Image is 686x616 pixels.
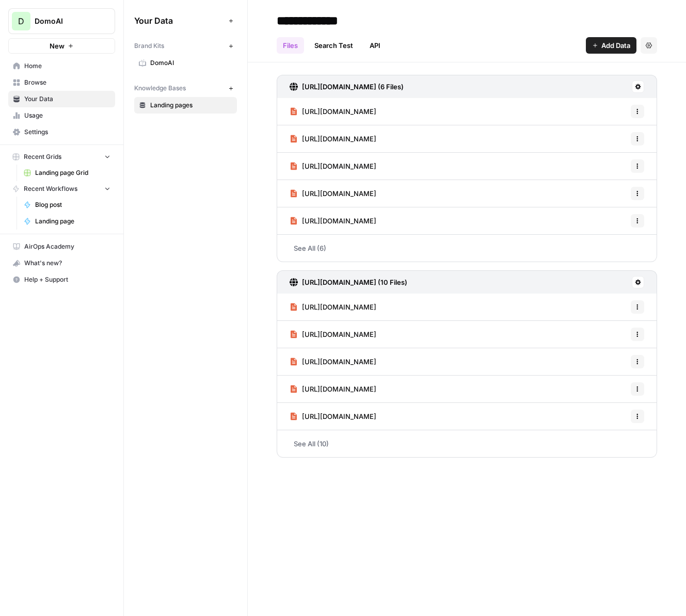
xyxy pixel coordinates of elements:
a: Search Test [308,37,359,54]
span: [URL][DOMAIN_NAME] [302,161,376,171]
button: Workspace: DomoAI [8,8,115,34]
a: [URL][DOMAIN_NAME] [290,98,376,125]
a: [URL][DOMAIN_NAME] [290,153,376,180]
span: D [18,15,24,27]
span: Landing page [35,217,110,226]
button: Recent Workflows [8,181,115,197]
span: Brand Kits [134,41,164,51]
span: [URL][DOMAIN_NAME] [302,329,376,339]
span: Browse [24,78,110,87]
a: [URL][DOMAIN_NAME] (6 Files) [290,75,404,98]
a: Landing page [19,213,115,230]
span: Add Data [601,40,630,51]
a: Home [8,58,115,74]
a: Settings [8,124,115,140]
span: AirOps Academy [24,242,110,251]
a: [URL][DOMAIN_NAME] [290,321,376,348]
span: [URL][DOMAIN_NAME] [302,356,376,367]
span: Settings [24,127,110,137]
span: Recent Workflows [24,184,77,193]
span: [URL][DOMAIN_NAME] [302,106,376,117]
a: API [363,37,387,54]
span: Usage [24,111,110,120]
a: [URL][DOMAIN_NAME] [290,348,376,375]
span: Knowledge Bases [134,84,186,93]
span: DomoAI [35,16,97,26]
span: [URL][DOMAIN_NAME] [302,216,376,226]
span: [URL][DOMAIN_NAME] [302,411,376,422]
span: Blog post [35,200,110,209]
a: Your Data [8,91,115,107]
button: What's new? [8,255,115,271]
span: [URL][DOMAIN_NAME] [302,188,376,199]
a: AirOps Academy [8,238,115,255]
span: Landing page Grid [35,168,110,177]
a: Blog post [19,197,115,213]
button: Recent Grids [8,149,115,165]
a: [URL][DOMAIN_NAME] (10 Files) [290,271,407,294]
a: [URL][DOMAIN_NAME] [290,294,376,320]
a: Landing page Grid [19,165,115,181]
a: [URL][DOMAIN_NAME] [290,403,376,430]
span: [URL][DOMAIN_NAME] [302,302,376,312]
span: [URL][DOMAIN_NAME] [302,384,376,394]
a: [URL][DOMAIN_NAME] [290,125,376,152]
h3: [URL][DOMAIN_NAME] (10 Files) [302,277,407,287]
span: Landing pages [150,101,232,110]
h3: [URL][DOMAIN_NAME] (6 Files) [302,82,404,92]
a: Landing pages [134,97,237,114]
button: Add Data [586,37,636,54]
span: Your Data [134,14,225,27]
a: [URL][DOMAIN_NAME] [290,376,376,402]
span: Help + Support [24,275,110,284]
span: Recent Grids [24,152,61,161]
div: What's new? [9,255,115,271]
span: New [50,41,65,51]
button: New [8,38,115,54]
a: Usage [8,107,115,124]
span: [URL][DOMAIN_NAME] [302,134,376,144]
span: Your Data [24,94,110,104]
span: DomoAI [150,58,232,68]
a: See All (10) [277,430,657,457]
button: Help + Support [8,271,115,288]
a: DomoAI [134,55,237,71]
a: Browse [8,74,115,91]
a: [URL][DOMAIN_NAME] [290,180,376,207]
a: See All (6) [277,235,657,262]
span: Home [24,61,110,71]
a: [URL][DOMAIN_NAME] [290,207,376,234]
a: Files [277,37,304,54]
